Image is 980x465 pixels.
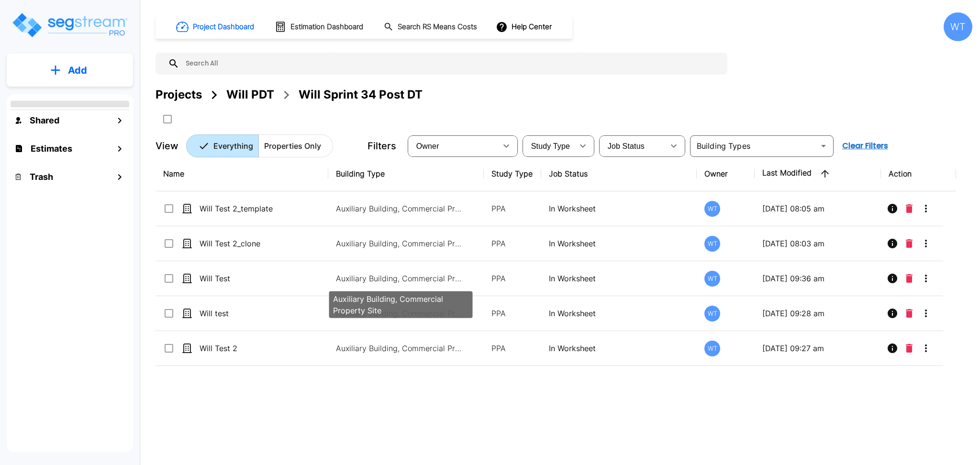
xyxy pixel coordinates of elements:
button: More-Options [916,199,935,218]
p: [DATE] 08:05 am [762,203,874,214]
img: Logo [11,11,128,39]
p: In Worksheet [549,343,689,354]
p: PPA [491,308,534,319]
h1: Search RS Means Costs [398,22,477,33]
th: Job Status [541,156,697,191]
p: Will Test [200,273,295,284]
p: Will test [200,308,295,319]
th: Owner [697,156,754,191]
button: More-Options [916,234,935,253]
button: Info [883,304,902,323]
p: [DATE] 08:03 am [762,238,874,249]
div: WT [704,236,720,252]
button: More-Options [916,269,935,288]
p: Auxiliary Building, Commercial Property Site [336,203,465,214]
p: PPA [491,203,534,214]
th: Name [156,156,328,191]
button: Delete [902,339,916,358]
button: Info [883,199,902,218]
div: Will Sprint 34 Post DT [299,86,423,103]
div: Select [410,133,497,159]
button: Open [817,139,830,153]
div: Select [601,133,664,159]
h1: Estimates [31,142,72,155]
p: Auxiliary Building, Commercial Property Site [333,293,469,316]
p: In Worksheet [549,203,689,214]
p: In Worksheet [549,238,689,249]
button: Info [883,269,902,288]
p: Properties Only [264,140,321,152]
button: Estimation Dashboard [271,17,368,37]
div: WT [704,271,720,287]
button: Project Dashboard [172,16,259,37]
p: [DATE] 09:27 am [762,343,874,354]
div: WT [704,201,720,217]
button: More-Options [916,304,935,323]
p: PPA [491,273,534,284]
button: Clear Filters [838,136,892,155]
h1: Estimation Dashboard [290,22,363,33]
button: SelectAll [158,110,177,129]
p: PPA [491,343,534,354]
p: Auxiliary Building, Commercial Property Site [336,343,465,354]
p: PPA [491,238,534,249]
p: In Worksheet [549,308,689,319]
button: More-Options [916,339,935,358]
p: In Worksheet [549,273,689,284]
div: WT [944,12,972,41]
div: WT [704,306,720,321]
p: Everything [213,140,253,152]
p: View [156,139,178,153]
button: Add [7,56,133,84]
p: [DATE] 09:36 am [762,273,874,284]
button: Delete [902,234,916,253]
h1: Shared [30,114,59,127]
button: Everything [186,134,259,157]
button: Delete [902,199,916,218]
button: Delete [902,304,916,323]
p: Auxiliary Building, Commercial Property Site [336,238,465,249]
button: Properties Only [258,134,333,157]
th: Building Type [328,156,484,191]
p: Will Test 2_template [200,203,295,214]
button: Search RS Means Costs [380,18,482,36]
span: Study Type [531,142,570,150]
th: Action [881,156,956,191]
div: Will PDT [226,86,274,103]
p: [DATE] 09:28 am [762,308,874,319]
span: Owner [416,142,439,150]
p: Filters [367,139,396,153]
p: Will Test 2_clone [200,238,295,249]
p: Add [68,63,87,77]
span: Job Status [608,142,645,150]
th: Study Type [484,156,541,191]
p: Auxiliary Building, Commercial Property Site [336,273,465,284]
button: Delete [902,269,916,288]
input: Building Types [693,139,815,153]
button: Help Center [494,18,556,36]
div: Platform [186,134,333,157]
h1: Trash [30,170,53,183]
div: Select [524,133,573,159]
button: Info [883,234,902,253]
input: Search All [179,53,723,75]
th: Last Modified [755,156,881,191]
p: Will Test 2 [200,343,295,354]
div: Projects [156,86,202,103]
button: Info [883,339,902,358]
h1: Project Dashboard [193,22,254,33]
div: WT [704,341,720,356]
